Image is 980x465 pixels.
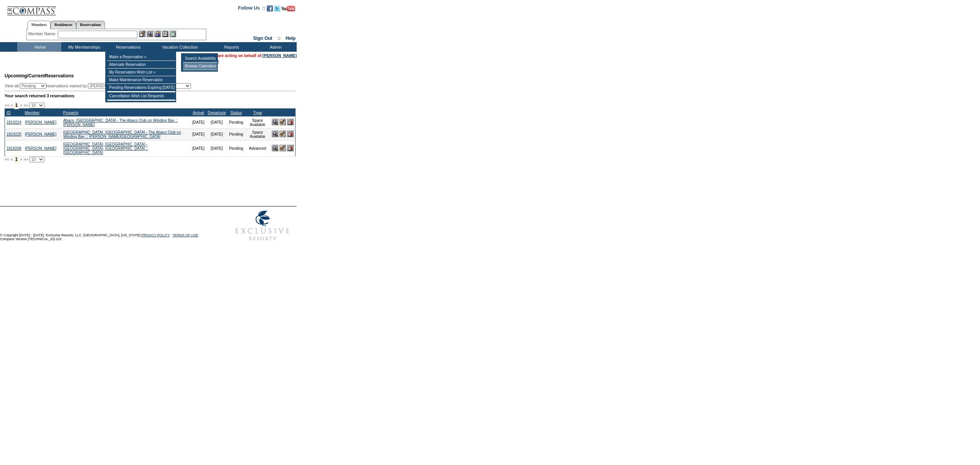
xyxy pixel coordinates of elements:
a: [PERSON_NAME] [263,53,297,58]
img: Exclusive Resorts [228,206,297,245]
td: Cancellation Wish List Requests [107,92,175,100]
a: Members [28,21,51,29]
span: 1 [14,102,19,109]
td: Vacation Collection [149,42,209,52]
td: Pending Reservations Expiring [DATE] [107,84,175,92]
a: 1818268 [7,146,21,151]
img: View Reservation [272,119,278,125]
img: Cancel Reservation [287,145,294,151]
span: Upcoming/Current [5,73,45,79]
img: Become our fan on Facebook [267,5,273,11]
span: < [10,157,13,162]
img: Confirm Reservation [279,145,286,151]
td: [DATE] [191,116,206,128]
a: Departure [208,110,226,115]
span: Reservations [5,73,74,79]
a: 1819225 [7,132,21,136]
img: b_edit.gif [139,31,145,37]
span: < [10,103,13,108]
div: Your search returned 3 reservations [5,93,296,98]
td: Make Maintenance Reservation [107,76,175,84]
td: [DATE] [206,116,227,128]
span: >> [23,157,28,162]
img: View Reservation [272,131,278,137]
img: View [147,31,153,37]
img: Impersonate [154,31,161,37]
a: ID [7,110,11,115]
a: TERMS OF USE [173,233,199,237]
a: Help [286,36,296,41]
a: Reservations [76,21,105,29]
img: Cancel Reservation [287,131,294,137]
a: Status [230,110,242,115]
td: [DATE] [206,128,227,140]
a: [PERSON_NAME] [25,132,56,136]
td: My Reservation Wish List » [107,69,175,76]
span: > [20,103,22,108]
span: You are acting on behalf of: [209,53,297,58]
span: >> [23,103,28,108]
img: b_calculator.gif [170,31,176,37]
img: Confirm Reservation [279,119,286,125]
a: Type [253,110,262,115]
div: Member Name: [28,31,58,37]
a: 1819224 [7,120,21,124]
td: Pending [227,128,245,140]
img: Follow us on Twitter [274,5,280,11]
a: [GEOGRAPHIC_DATA], [GEOGRAPHIC_DATA] - [GEOGRAPHIC_DATA], [GEOGRAPHIC_DATA] :: [GEOGRAPHIC_DATA] [63,142,148,155]
td: [DATE] [191,140,206,156]
img: Reservations [162,31,168,37]
td: Admin [253,42,297,52]
span: :: [278,36,281,41]
a: Abaco, [GEOGRAPHIC_DATA] - The Abaco Club on Winding Bay :: [PERSON_NAME] [63,118,178,127]
td: Search Availability [183,55,217,62]
td: Space Available [245,116,270,128]
a: [PERSON_NAME] [25,146,56,151]
a: Subscribe to our YouTube Channel [281,8,295,12]
td: Reports [209,42,253,52]
a: Member [24,110,39,115]
span: > [20,157,22,162]
td: Pending [227,140,245,156]
img: Cancel Reservation [287,119,294,125]
a: [GEOGRAPHIC_DATA], [GEOGRAPHIC_DATA] - The Abaco Club on Winding Bay :: [PERSON_NAME][GEOGRAPHIC_... [63,130,181,139]
a: Sign Out [253,36,272,41]
td: Follow Us :: [238,5,265,14]
span: << [5,103,9,108]
a: Follow us on Twitter [274,8,280,12]
td: Reservations [105,42,149,52]
img: Confirm Reservation [279,131,286,137]
td: Space Available [245,128,270,140]
td: [DATE] [191,128,206,140]
a: Arrival [193,110,204,115]
td: Alternate Reservation [107,61,175,69]
td: My Memberships [61,42,105,52]
td: Browse Calendars [183,62,217,70]
a: Property [63,110,78,115]
td: Pending [227,116,245,128]
a: PRIVACY POLICY [141,233,170,237]
td: Advanced [245,140,270,156]
span: << [5,157,9,162]
a: Become our fan on Facebook [267,8,273,12]
td: [DATE] [206,140,227,156]
a: [PERSON_NAME] [25,120,56,124]
img: View Reservation [272,145,278,151]
a: Residences [51,21,76,29]
img: Subscribe to our YouTube Channel [281,6,295,11]
td: Home [17,42,61,52]
div: View all: reservations owned by: [5,83,194,89]
span: 1 [14,156,19,163]
td: Make a Reservation » [107,53,175,61]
